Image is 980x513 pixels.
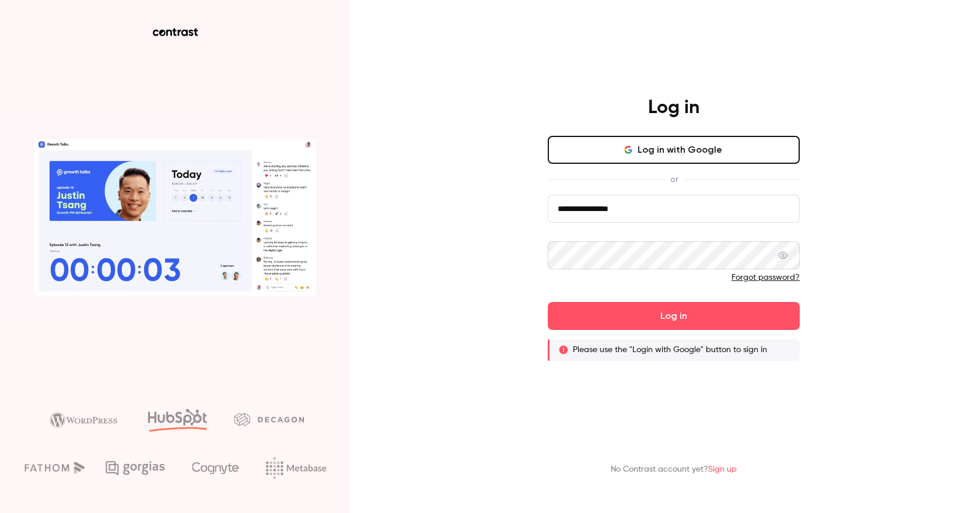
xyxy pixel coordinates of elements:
[573,344,767,356] p: Please use the "Login with Google" button to sign in
[664,173,684,185] span: or
[648,96,699,120] h4: Log in
[708,465,737,473] a: Sign up
[611,463,737,476] p: No Contrast account yet?
[548,136,800,164] button: Log in with Google
[731,273,800,282] a: Forgot password?
[548,302,800,330] button: Log in
[234,413,304,426] img: decagon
